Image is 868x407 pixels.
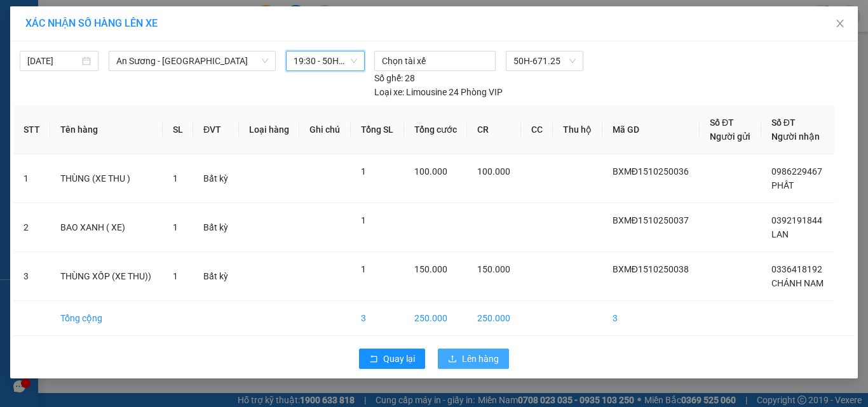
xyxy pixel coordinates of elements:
td: 3 [602,301,700,336]
div: 28 [374,71,415,85]
th: Ghi chú [299,105,351,154]
td: 3 [13,252,50,301]
th: Tổng SL [351,105,404,154]
div: Limousine 24 Phòng VIP [374,85,503,99]
th: Mã GD [602,105,700,154]
button: Close [822,6,858,42]
span: down [261,57,269,65]
span: 100.000 [477,166,510,177]
button: rollbackQuay lại [359,349,425,369]
span: 1 [173,173,178,183]
span: rollback [369,354,378,364]
span: BXMĐ1510250036 [613,166,689,177]
span: CHÁNH NAM [771,278,824,288]
span: Quay lại [383,352,415,366]
span: 150.000 [477,264,510,274]
span: Số ĐT [710,117,734,128]
td: Bất kỳ [193,252,239,301]
td: 2 [13,203,50,252]
span: PHẤT [771,180,794,190]
th: SL [163,105,193,154]
td: Bất kỳ [193,203,239,252]
span: 50H-671.25 [513,51,576,70]
span: Người nhận [771,131,820,142]
span: 1 [173,222,178,232]
td: 250.000 [467,301,521,336]
th: STT [13,105,50,154]
span: XÁC NHẬN SỐ HÀNG LÊN XE [25,17,158,29]
span: 1 [361,264,366,274]
span: BXMĐ1510250038 [613,264,689,274]
span: 19:30 - 50H-671.25 [294,51,357,70]
td: BAO XANH ( XE) [50,203,162,252]
span: upload [448,354,457,364]
span: BXMĐ1510250037 [613,215,689,225]
td: THÙNG (XE THU ) [50,154,162,203]
span: 100.000 [414,166,447,177]
span: 1 [173,271,178,281]
span: Số ĐT [771,117,796,128]
th: CC [521,105,553,154]
span: 0392191844 [771,215,822,225]
span: 1 [361,166,366,177]
span: LAN [771,229,789,239]
td: 3 [351,301,404,336]
th: Tên hàng [50,105,162,154]
td: Tổng cộng [50,301,162,336]
th: Thu hộ [553,105,602,154]
span: 1 [361,215,366,225]
span: Loại xe: [374,85,404,99]
input: 15/10/2025 [27,54,79,68]
span: Số ghế: [374,71,403,85]
span: close [835,18,845,29]
span: 150.000 [414,264,447,274]
th: CR [467,105,521,154]
span: An Sương - Quảng Ngãi [116,51,268,70]
span: 0986229467 [771,166,822,177]
td: 1 [13,154,50,203]
th: ĐVT [193,105,239,154]
td: 250.000 [404,301,468,336]
span: 0336418192 [771,264,822,274]
th: Loại hàng [239,105,300,154]
span: Lên hàng [462,352,499,366]
td: Bất kỳ [193,154,239,203]
td: THÙNG XỐP (XE THU)) [50,252,162,301]
th: Tổng cước [404,105,468,154]
span: Người gửi [710,131,750,142]
button: uploadLên hàng [438,349,509,369]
